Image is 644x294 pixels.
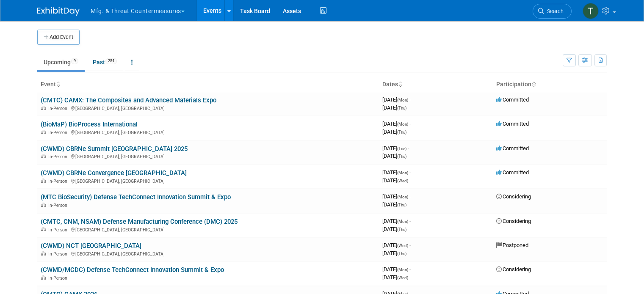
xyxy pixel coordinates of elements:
[41,251,46,256] img: In-Person Event
[41,203,46,207] img: In-Person Event
[48,251,70,257] span: In-Person
[409,242,411,248] span: -
[41,193,231,201] a: (MTC BioSecurity) Defense TechConnect Innovation Summit & Expo
[37,7,80,16] img: ExhibitDay
[37,77,379,92] th: Event
[41,218,238,225] a: (CMTC, CNM, NSAM) Defense Manufacturing Conference (DMC) 2025
[409,96,411,103] span: -
[382,169,411,176] span: [DATE]
[37,30,80,45] button: Add Event
[531,81,536,88] a: Sort by Participation Type
[41,129,376,135] div: [GEOGRAPHIC_DATA], [GEOGRAPHIC_DATA]
[496,145,529,151] span: Committed
[409,266,411,272] span: -
[56,81,60,88] a: Sort by Event Name
[41,121,138,128] a: (BioMaP) BioProcess International
[41,145,188,153] a: (CWMD) CBRNe Summit [GEOGRAPHIC_DATA] 2025
[41,154,46,158] img: In-Person Event
[48,227,70,233] span: In-Person
[382,96,411,103] span: [DATE]
[397,195,408,199] span: (Mon)
[397,154,406,159] span: (Thu)
[48,154,70,159] span: In-Person
[382,193,411,200] span: [DATE]
[382,242,411,248] span: [DATE]
[86,54,123,70] a: Past254
[382,226,406,232] span: [DATE]
[48,106,70,111] span: In-Person
[382,153,406,159] span: [DATE]
[583,3,599,19] img: Tracy Schwerin
[379,77,493,92] th: Dates
[493,77,607,92] th: Participation
[409,193,411,200] span: -
[409,218,411,224] span: -
[382,201,406,208] span: [DATE]
[397,267,408,272] span: (Mon)
[41,226,376,233] div: [GEOGRAPHIC_DATA], [GEOGRAPHIC_DATA]
[41,179,46,183] img: In-Person Event
[41,106,46,110] img: In-Person Event
[544,8,564,14] span: Search
[37,54,85,70] a: Upcoming9
[397,251,406,256] span: (Thu)
[382,266,411,272] span: [DATE]
[41,130,46,134] img: In-Person Event
[496,169,529,176] span: Committed
[397,179,408,183] span: (Wed)
[397,203,406,207] span: (Thu)
[382,145,409,151] span: [DATE]
[382,218,411,224] span: [DATE]
[382,129,406,135] span: [DATE]
[533,4,572,19] a: Search
[409,121,411,127] span: -
[496,242,528,248] span: Postponed
[397,227,406,232] span: (Thu)
[41,227,46,231] img: In-Person Event
[48,130,70,135] span: In-Person
[397,98,408,102] span: (Mon)
[382,104,406,111] span: [DATE]
[397,275,408,280] span: (Wed)
[41,266,224,274] a: (CWMD/MCDC) Defense TechConnect Innovation Summit & Expo
[41,242,141,250] a: (CWMD) NCT [GEOGRAPHIC_DATA]
[496,218,531,224] span: Considering
[397,170,408,175] span: (Mon)
[397,219,408,224] span: (Mon)
[397,243,408,248] span: (Wed)
[41,250,376,257] div: [GEOGRAPHIC_DATA], [GEOGRAPHIC_DATA]
[41,153,376,159] div: [GEOGRAPHIC_DATA], [GEOGRAPHIC_DATA]
[41,169,187,177] a: (CWMD) CBRNe Convergence [GEOGRAPHIC_DATA]
[41,177,376,184] div: [GEOGRAPHIC_DATA], [GEOGRAPHIC_DATA]
[382,177,408,184] span: [DATE]
[48,203,70,208] span: In-Person
[105,58,117,64] span: 254
[41,104,376,111] div: [GEOGRAPHIC_DATA], [GEOGRAPHIC_DATA]
[408,145,409,151] span: -
[382,250,406,256] span: [DATE]
[71,58,78,64] span: 9
[397,122,408,126] span: (Mon)
[48,179,70,184] span: In-Person
[41,275,46,280] img: In-Person Event
[382,121,411,127] span: [DATE]
[398,81,402,88] a: Sort by Start Date
[496,96,529,103] span: Committed
[397,146,406,151] span: (Tue)
[48,275,70,281] span: In-Person
[496,266,531,272] span: Considering
[382,274,408,280] span: [DATE]
[397,106,406,110] span: (Thu)
[496,193,531,200] span: Considering
[496,121,529,127] span: Committed
[397,130,406,135] span: (Thu)
[41,96,216,104] a: (CMTC) CAMX: The Composites and Advanced Materials Expo
[409,169,411,176] span: -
